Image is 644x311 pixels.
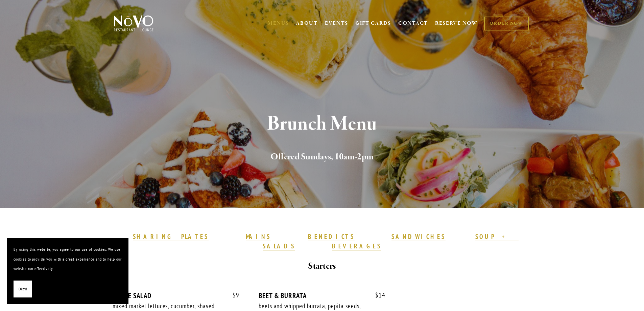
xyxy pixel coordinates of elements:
[325,20,348,27] a: EVENTS
[226,291,239,299] span: 9
[125,150,519,164] h2: Offered Sundays, 10am-2pm
[19,284,27,294] span: Okay!
[398,17,428,30] a: CONTACT
[133,232,209,241] a: SHARING PLATES
[259,291,385,300] div: BEET & BURRATA
[113,291,239,300] div: HOUSE SALAD
[308,260,336,272] strong: Starters
[133,232,209,241] strong: SHARING PLATES
[113,15,155,32] img: Novo Restaurant &amp; Lounge
[391,232,446,241] strong: SANDWICHES
[391,232,446,241] a: SANDWICHES
[296,20,318,27] a: ABOUT
[435,17,478,30] a: RESERVE NOW
[7,238,128,304] section: Cookie banner
[246,232,271,241] strong: MAINS
[14,245,122,274] p: By using this website, you agree to our use of cookies. We use cookies to provide you with a grea...
[368,291,385,299] span: 14
[355,17,391,30] a: GIFT CARDS
[308,232,355,241] a: BENEDICTS
[308,232,355,241] strong: BENEDICTS
[14,281,32,298] button: Okay!
[332,242,381,251] a: BEVERAGES
[268,20,289,27] a: MENUS
[332,242,381,250] strong: BEVERAGES
[246,232,271,241] a: MAINS
[233,291,236,299] span: $
[125,113,519,135] h1: Brunch Menu
[484,17,528,30] a: ORDER NOW
[375,291,379,299] span: $
[263,232,519,251] a: SOUP + SALADS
